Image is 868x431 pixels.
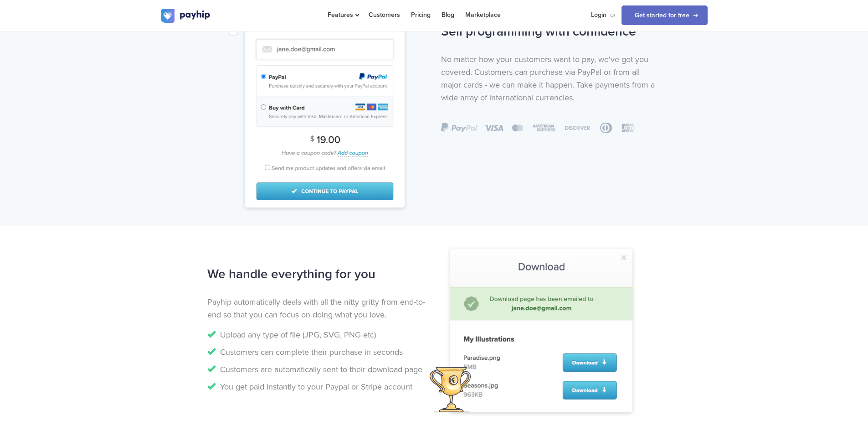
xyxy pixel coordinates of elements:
[328,11,358,19] span: Features
[161,9,211,23] img: logo.svg
[598,122,614,134] img: card-5.svg
[207,346,427,358] li: Customers can complete their purchase in seconds
[441,123,478,133] img: paypal.svg
[531,122,557,134] img: card-3.svg
[207,296,427,321] p: Payhip automatically deals with all the nitty gritty from end-to-end so that you can focus on doi...
[207,262,427,286] h2: We handle everything for you
[620,122,635,134] img: card-6.svg
[484,122,504,134] img: card-1.svg
[207,363,427,376] li: Customers are automatically sent to their download page
[564,122,592,134] img: card-4.svg
[207,328,427,341] li: Upload any type of file (JPG, SVG, PNG etc)
[441,20,661,44] h2: Sell programming with confidence
[511,122,524,134] img: card-2.svg
[450,249,632,412] img: digital-art-download.png
[207,380,427,393] li: You get paid instantly to your Paypal or Stripe account
[430,367,471,412] img: trophy.svg
[441,53,661,104] p: No matter how your customers want to pay, we've got you covered. Customers can purchase via PayPa...
[621,5,708,25] a: Get started for free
